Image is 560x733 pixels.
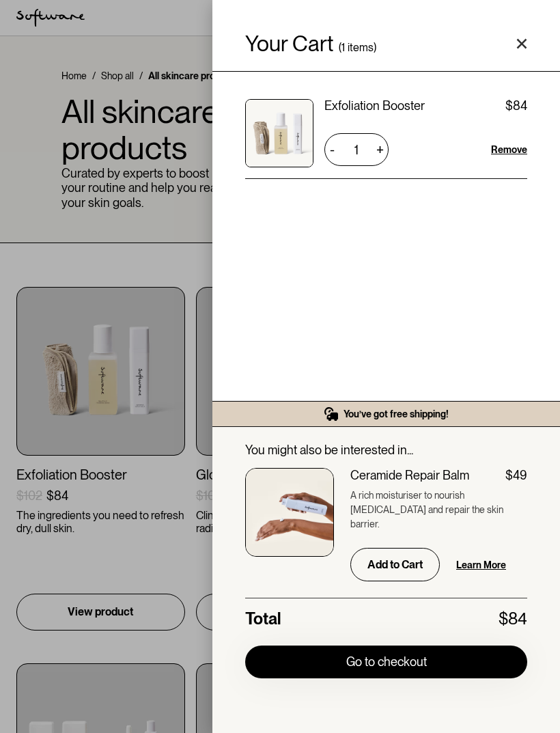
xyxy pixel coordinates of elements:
[341,41,345,55] div: 1
[324,99,425,113] div: Exfoliation Booster
[245,33,333,55] h4: Your Cart
[324,139,339,161] div: -
[505,99,527,113] div: $84
[516,38,527,49] a: Close cart
[245,646,527,678] a: Go to checkout
[245,443,527,457] div: You might also be interested in...
[456,558,506,572] a: Learn More
[339,41,341,55] div: (
[350,488,527,531] p: A rich moisturiser to nourish [MEDICAL_DATA] and repair the skin barrier.
[344,408,449,420] div: You’ve got free shipping!
[491,143,527,156] a: Remove item from cart
[348,41,376,55] div: items)
[372,139,389,161] div: +
[350,468,469,483] div: Ceramide Repair Balm
[245,609,281,629] div: Total
[245,468,334,557] img: Ceramide Repair Balm
[491,143,527,156] div: Remove
[505,468,527,483] div: $49
[499,609,527,629] div: $84
[350,548,440,581] input: Add to Cart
